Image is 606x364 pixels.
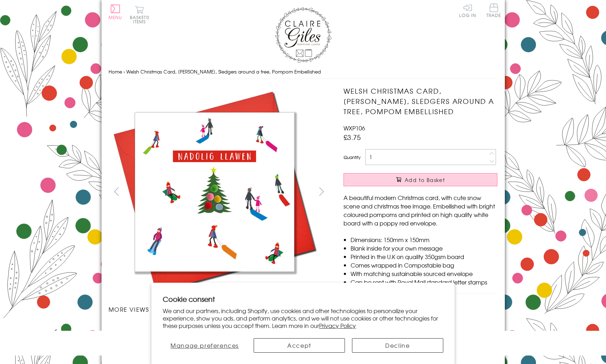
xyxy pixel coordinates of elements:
[108,86,321,298] img: Welsh Christmas Card, Nadolig Llawen, Sledgers around a tree, Pompom Embellished
[123,68,125,75] span: ›
[109,68,122,75] a: Home
[109,183,125,199] button: prev
[486,4,501,17] span: Trade
[109,321,330,352] ul: Carousel Pagination
[344,124,365,132] span: WXP106
[344,86,497,116] h1: Welsh Christmas Card, [PERSON_NAME], Sledgers around a tree, Pompom Embellished
[126,68,321,75] span: Welsh Christmas Card, [PERSON_NAME], Sledgers around a tree, Pompom Embellished
[109,65,498,79] nav: breadcrumbs
[351,252,497,261] li: Printed in the U.K on quality 350gsm board
[109,305,330,313] h3: More views
[163,338,247,353] button: Manage preferences
[351,278,497,286] li: Can be sent with Royal Mail standard letter stamps
[171,341,239,350] span: Manage preferences
[163,307,443,329] p: We and our partners, including Shopify, use cookies and other technologies to personalize your ex...
[344,193,497,227] p: A beautiful modern Christmas card, with cute snow scene and christmas tree image. Embellished wit...
[109,14,122,20] span: Menu
[405,176,445,183] span: Add to Basket
[313,183,329,199] button: next
[351,261,497,269] li: Comes wrapped in Compostable bag
[109,5,122,19] button: Menu
[352,338,443,353] button: Decline
[344,173,497,186] button: Add to Basket
[319,321,356,330] a: Privacy Policy
[486,4,501,19] a: Trade
[163,294,443,304] h2: Cookie consent
[344,154,360,160] label: Quantity
[351,269,497,278] li: With matching sustainable sourced envelope
[133,14,149,25] span: 0 items
[351,235,497,244] li: Dimensions: 150mm x 150mm
[329,86,542,256] img: Welsh Christmas Card, Nadolig Llawen, Sledgers around a tree, Pompom Embellished
[109,321,164,336] li: Carousel Page 1 (Current Slide)
[130,6,149,24] button: Basket0 items
[254,338,345,353] button: Accept
[344,132,361,142] span: £3.75
[459,4,476,17] a: Log In
[275,7,331,63] img: Claire Giles Greetings Cards
[351,244,497,252] li: Blank inside for your own message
